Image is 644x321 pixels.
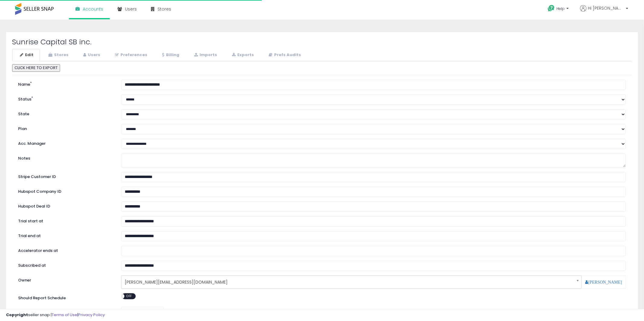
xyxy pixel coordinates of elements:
label: Subscribed at [14,261,117,269]
a: Hi [PERSON_NAME] [580,5,628,19]
a: Users [75,49,107,61]
button: CLICK HERE TO EXPORT [12,64,60,72]
h2: Sunrise Capital SB inc. [12,38,632,46]
label: Acc. Manager [14,139,117,147]
a: Privacy Policy [78,312,105,318]
a: Exports [224,49,260,61]
span: Hi [PERSON_NAME] [588,5,624,11]
span: OFF [124,294,134,299]
a: [PERSON_NAME] [585,280,622,284]
div: seller snap | | [6,312,105,318]
label: Accelerator ends at [14,246,117,254]
a: Preferences [107,49,154,61]
label: Stripe Customer ID [14,172,117,180]
label: Owner [18,278,31,283]
a: Terms of Use [52,312,77,318]
label: Notes [14,154,117,161]
label: Status [14,94,117,102]
label: State [14,109,117,117]
label: Hubspot Deal ID [14,202,117,209]
span: Accounts [83,6,103,12]
i: Get Help [547,5,555,12]
span: [PERSON_NAME][EMAIL_ADDRESS][DOMAIN_NAME] [125,277,570,287]
strong: Copyright [6,312,28,318]
label: Trial start at [14,216,117,224]
label: Hubspot Company ID [14,187,117,195]
span: Users [125,6,137,12]
a: Edit [12,49,40,61]
label: Name [14,80,117,87]
label: Trial end at [14,231,117,239]
a: Stores [40,49,75,61]
a: Imports [186,49,223,61]
button: Subscriptions [121,307,164,317]
label: Should Report Schedule [18,295,66,301]
label: Plan [14,124,117,132]
a: Prefs Audits [261,49,307,61]
a: Billing [154,49,186,61]
span: Stores [158,6,171,12]
span: Help [556,6,565,11]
